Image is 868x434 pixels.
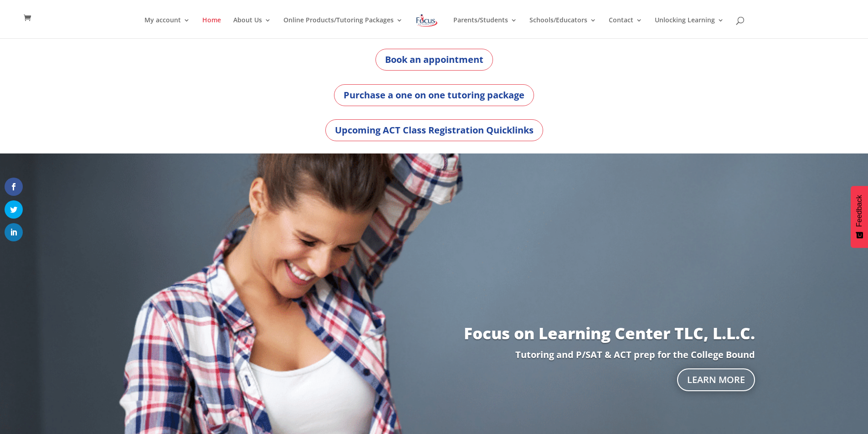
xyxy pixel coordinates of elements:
a: Upcoming ACT Class Registration Quicklinks [325,119,543,141]
button: Feedback - Show survey [851,186,868,248]
img: Focus on Learning [415,12,439,29]
a: About Us [233,17,271,38]
a: Home [202,17,221,38]
a: Schools/Educators [529,17,596,38]
a: Unlocking Learning [655,17,724,38]
a: My account [144,17,190,38]
a: Parents/Students [453,17,517,38]
a: Purchase a one on one tutoring package [334,84,534,106]
a: Online Products/Tutoring Packages [283,17,403,38]
a: Focus on Learning Center TLC, L.L.C. [464,322,755,344]
a: Book an appointment [375,49,493,71]
p: Tutoring and P/SAT & ACT prep for the College Bound [113,350,755,359]
a: Learn More [677,368,755,391]
a: Contact [609,17,642,38]
span: Feedback [855,195,863,227]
